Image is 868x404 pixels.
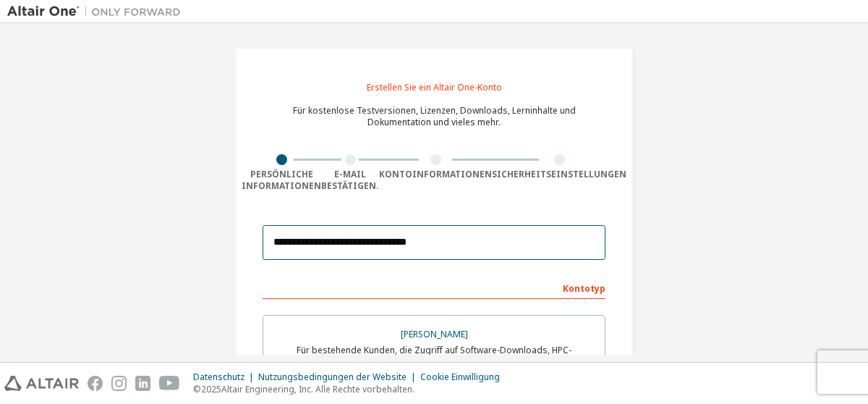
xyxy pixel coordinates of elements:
font: Dokumentation und vieles mehr. [367,116,501,128]
font: 2025 [201,383,221,395]
img: youtube.svg [159,376,180,391]
font: Erstellen Sie ein Altair One-Konto [367,81,502,93]
font: Kontotyp [563,282,605,295]
font: Kontoinformationen [379,168,492,180]
font: Altair Engineering, Inc. Alle Rechte vorbehalten. [221,383,414,395]
img: linkedin.svg [135,376,150,391]
img: instagram.svg [111,376,127,391]
font: [PERSON_NAME] [401,328,468,340]
img: altair_logo.svg [4,376,79,391]
font: Datenschutz [193,371,244,383]
font: E-Mail bestätigen. [321,168,379,192]
font: © [193,383,201,395]
img: Altair One [7,4,188,19]
font: Persönliche Informationen [242,168,321,192]
font: Nutzungsbedingungen der Website [258,371,407,383]
font: Für bestehende Kunden, die Zugriff auf Software-Downloads, HPC-Ressourcen, Community, Schulungen ... [297,344,571,368]
font: Cookie Einwilligung [420,371,500,383]
img: facebook.svg [88,376,103,391]
font: Sicherheitseinstellungen [492,168,626,180]
font: Für kostenlose Testversionen, Lizenzen, Downloads, Lerninhalte und [293,104,576,117]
